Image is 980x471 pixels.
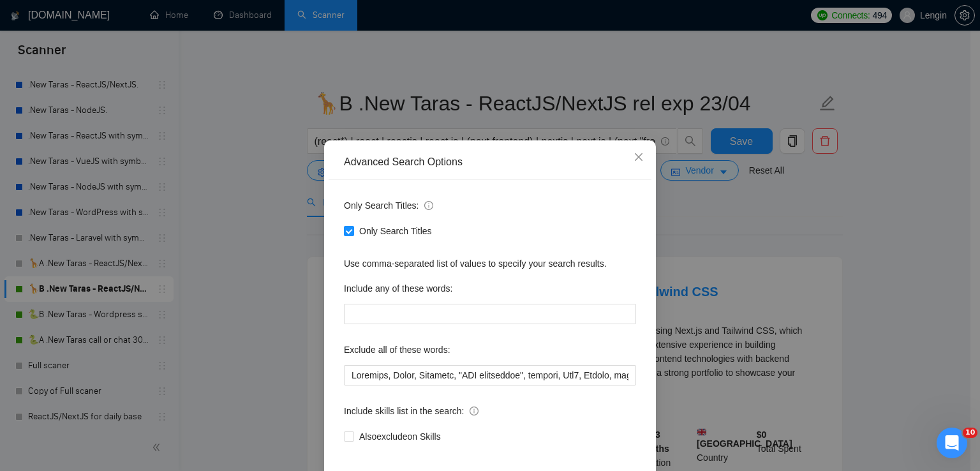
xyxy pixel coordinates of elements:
[344,155,636,169] div: Advanced Search Options
[470,407,479,415] span: info-circle
[344,198,433,213] span: Only Search Titles:
[634,152,644,162] span: close
[621,140,656,175] button: Close
[963,428,977,438] span: 10
[424,201,433,210] span: info-circle
[354,224,437,238] span: Only Search Titles
[344,278,452,299] label: Include any of these words:
[344,340,450,360] label: Exclude all of these words:
[937,428,967,458] iframe: Intercom live chat
[354,430,446,444] span: Also exclude on Skills
[344,257,636,271] div: Use comma-separated list of values to specify your search results.
[344,404,479,418] span: Include skills list in the search:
